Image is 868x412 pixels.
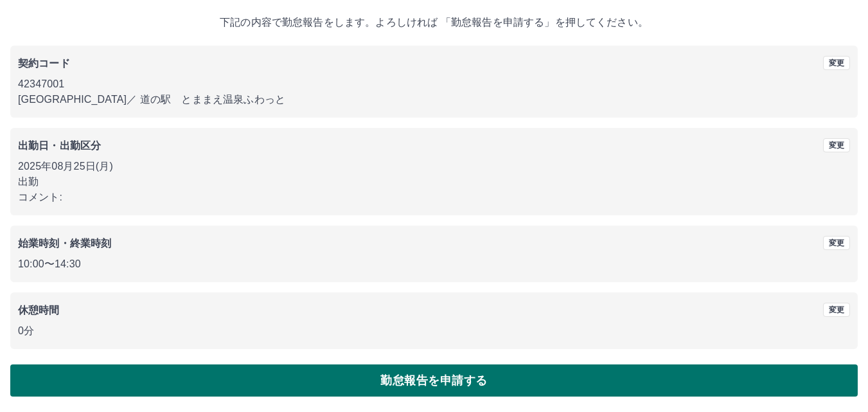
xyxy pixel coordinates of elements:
[18,190,850,205] p: コメント:
[18,238,111,249] b: 始業時刻・終業時刻
[10,15,858,30] p: 下記の内容で勤怠報告をします。よろしければ 「勤怠報告を申請する」を押してください。
[10,364,858,397] button: 勤怠報告を申請する
[18,323,850,339] p: 0分
[18,174,850,190] p: 出勤
[18,76,850,92] p: 42347001
[823,138,850,152] button: 変更
[18,159,850,174] p: 2025年08月25日(月)
[18,140,101,151] b: 出勤日・出勤区分
[823,303,850,317] button: 変更
[18,256,850,272] p: 10:00 〜 14:30
[823,236,850,250] button: 変更
[823,56,850,70] button: 変更
[18,305,60,316] b: 休憩時間
[18,92,850,107] p: [GEOGRAPHIC_DATA] ／ 道の駅 とままえ温泉ふわっと
[18,58,70,69] b: 契約コード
